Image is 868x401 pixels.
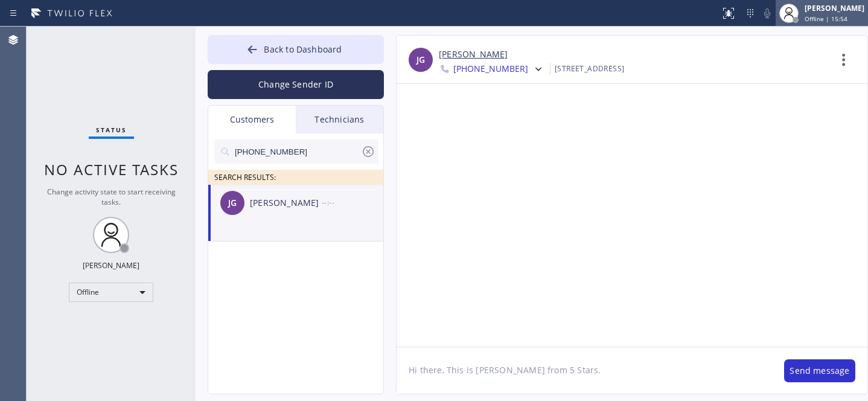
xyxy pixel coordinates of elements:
[439,48,508,62] a: [PERSON_NAME]
[214,172,276,182] span: SEARCH RESULTS:
[47,187,176,207] span: Change activity state to start receiving tasks.
[234,140,361,164] input: Search
[805,14,847,23] span: Offline | 15:54
[228,196,237,210] span: JG
[555,62,624,75] div: [STREET_ADDRESS]
[208,106,296,133] div: Customers
[264,43,342,55] span: Back to Dashboard
[250,196,322,210] div: [PERSON_NAME]
[416,53,425,67] span: JG
[83,260,139,271] div: [PERSON_NAME]
[759,5,776,22] button: Mute
[44,159,179,179] span: No active tasks
[322,196,385,210] div: --:--
[296,106,383,133] div: Technicians
[453,63,528,77] span: [PHONE_NUMBER]
[805,3,864,13] div: [PERSON_NAME]
[96,126,127,134] span: Status
[208,70,384,99] button: Change Sender ID
[69,283,153,302] div: Offline
[397,347,772,394] textarea: Hi there, This is [PERSON_NAME] from 5 Stars.
[784,359,855,382] button: Send message
[208,35,384,64] button: Back to Dashboard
